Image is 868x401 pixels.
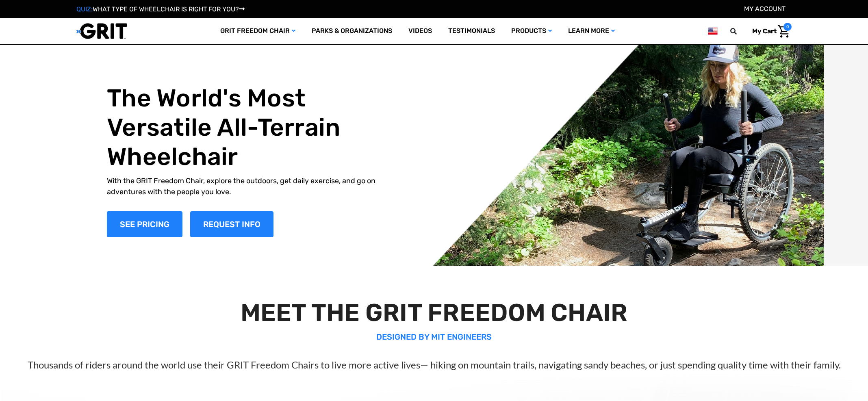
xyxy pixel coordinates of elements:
a: Learn More [560,18,623,44]
a: Videos [400,18,440,44]
a: Testimonials [440,18,503,44]
span: My Cart [752,27,777,35]
span: 0 [783,23,792,31]
p: With the GRIT Freedom Chair, explore the outdoors, get daily exercise, and go on adventures with ... [107,176,394,197]
a: Slide number 1, Request Information [190,211,273,237]
a: QUIZ:WHAT TYPE OF WHEELCHAIR IS RIGHT FOR YOU? [76,5,245,13]
input: Search [734,23,746,40]
span: QUIZ: [76,5,93,13]
a: Cart with 0 items [746,23,792,40]
a: GRIT Freedom Chair [212,18,304,44]
img: GRIT All-Terrain Wheelchair and Mobility Equipment [76,23,127,39]
p: DESIGNED BY MIT ENGINEERS [22,331,846,343]
p: Thousands of riders around the world use their GRIT Freedom Chairs to live more active lives— hik... [22,358,846,372]
img: us.png [708,26,718,36]
h1: The World's Most Versatile All-Terrain Wheelchair [107,84,394,171]
img: Cart [778,25,790,38]
h2: MEET THE GRIT FREEDOM CHAIR [22,298,846,327]
a: Account [744,5,786,13]
a: Products [503,18,560,44]
a: Shop Now [107,211,182,237]
a: Parks & Organizations [304,18,400,44]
